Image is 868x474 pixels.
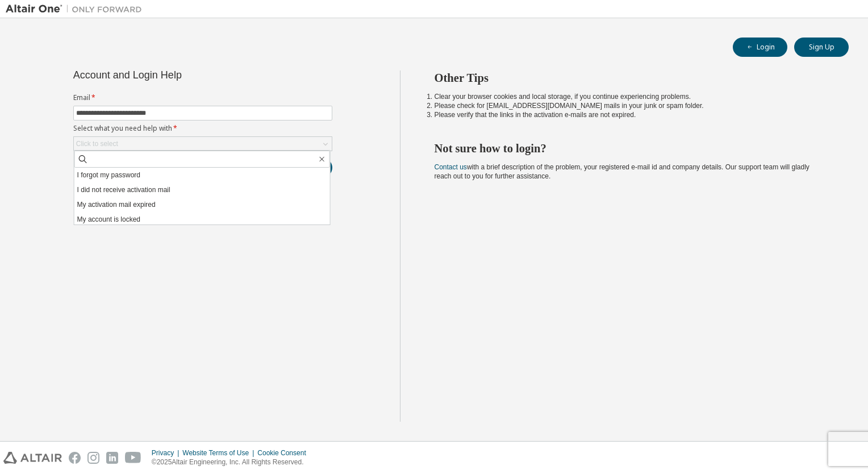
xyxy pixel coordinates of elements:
[182,448,257,458] div: Website Terms of Use
[73,70,281,80] div: Account and Login Help
[152,458,313,467] p: © 2025 Altair Engineering, Inc. All Rights Reserved.
[73,124,332,133] label: Select what you need help with
[435,101,829,110] li: Please check for [EMAIL_ADDRESS][DOMAIN_NAME] mails in your junk or spam folder.
[435,163,467,171] a: Contact us
[435,70,829,85] h2: Other Tips
[76,139,118,148] div: Click to select
[125,452,141,464] img: youtube.svg
[73,93,332,102] label: Email
[106,452,118,464] img: linkedin.svg
[435,92,829,101] li: Clear your browser cookies and local storage, if you continue experiencing problems.
[733,38,787,57] button: Login
[74,137,332,151] div: Click to select
[6,3,148,15] img: Altair One
[794,38,849,57] button: Sign Up
[257,448,312,458] div: Cookie Consent
[435,141,829,156] h2: Not sure how to login?
[87,452,99,464] img: instagram.svg
[435,110,829,119] li: Please verify that the links in the activation e-mails are not expired.
[152,448,182,458] div: Privacy
[3,452,62,464] img: altair_logo.svg
[69,452,81,464] img: facebook.svg
[74,168,330,182] li: I forgot my password
[435,163,809,180] span: with a brief description of the problem, your registered e-mail id and company details. Our suppo...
